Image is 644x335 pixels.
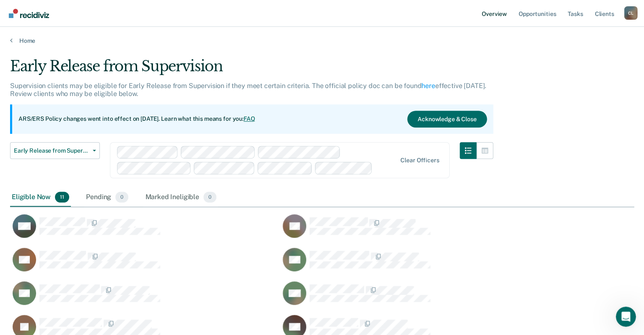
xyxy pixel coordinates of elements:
[244,115,255,122] a: FAQ
[10,37,634,44] a: Home
[14,147,89,154] span: Early Release from Supervision
[10,142,100,159] button: Early Release from Supervision
[18,115,255,123] p: ARS/ERS Policy changes went into effect on [DATE]. Learn what this means for you:
[280,247,550,281] div: CaseloadOpportunityCell-04549878
[9,9,49,18] img: Recidiviz
[10,188,71,207] div: Eligible Now11
[10,82,486,98] p: Supervision clients may be eligible for Early Release from Supervision if they meet certain crite...
[10,58,493,82] div: Early Release from Supervision
[10,247,280,281] div: CaseloadOpportunityCell-06570656
[407,111,487,127] button: Acknowledge & Close
[280,281,550,314] div: CaseloadOpportunityCell-03970085
[10,214,280,247] div: CaseloadOpportunityCell-04608698
[84,188,130,207] div: Pending0
[143,188,218,207] div: Marked Ineligible0
[615,306,636,327] iframe: Intercom live chat
[115,192,128,203] span: 0
[203,192,216,203] span: 0
[10,281,280,314] div: CaseloadOpportunityCell-07253880
[624,6,637,20] button: Profile dropdown button
[624,6,637,20] div: C L
[55,192,69,203] span: 11
[400,157,439,164] div: Clear officers
[421,82,435,90] a: here
[280,214,550,247] div: CaseloadOpportunityCell-02967951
